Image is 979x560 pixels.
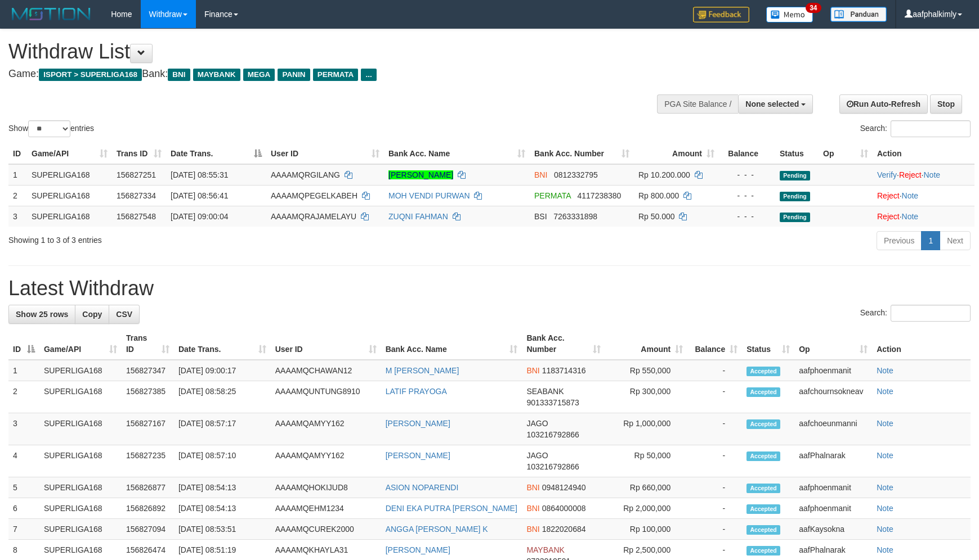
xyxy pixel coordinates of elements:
a: Note [877,387,893,396]
td: AAAAMQCHAWAN12 [271,360,381,381]
select: Showentries [28,120,70,137]
th: User ID: activate to sort column ascending [266,143,384,164]
span: Accepted [746,367,780,376]
th: Bank Acc. Name: activate to sort column ascending [384,143,530,164]
span: 34 [806,3,821,13]
span: Copy 0948124940 to clipboard [542,483,586,492]
span: Rp 800.000 [638,191,679,200]
span: BNI [526,525,539,534]
th: Op: activate to sort column ascending [794,328,872,360]
td: aafphoenmanit [794,360,872,381]
td: - [687,498,742,519]
a: Note [877,525,893,534]
label: Search: [860,305,971,322]
td: AAAAMQHOKIJUD8 [271,477,381,498]
a: Note [877,483,893,492]
td: SUPERLIGA168 [27,206,112,227]
span: BSI [534,212,547,221]
td: aafchoeunmanni [794,413,872,445]
span: Accepted [746,451,780,461]
th: Date Trans.: activate to sort column ascending [174,328,271,360]
span: [DATE] 08:56:41 [171,191,228,200]
th: ID: activate to sort column descending [8,328,39,360]
th: Amount: activate to sort column ascending [605,328,687,360]
td: - [687,445,742,477]
img: MOTION_logo.png [8,6,94,22]
td: SUPERLIGA168 [27,164,112,186]
span: BNI [534,170,547,179]
td: aafchournsokneav [794,381,872,413]
td: 3 [8,206,27,227]
th: Action [872,328,971,360]
a: Show 25 rows [8,305,75,324]
td: Rp 550,000 [605,360,687,381]
a: Note [923,170,940,179]
span: Show 25 rows [16,310,68,319]
a: Stop [930,94,962,114]
span: PERMATA [534,191,571,200]
span: Copy 1822020684 to clipboard [542,525,586,534]
input: Search: [891,120,971,137]
a: MOH VENDI PURWAN [388,191,470,200]
td: Rp 300,000 [605,381,687,413]
span: AAAAMQRGILANG [271,170,340,179]
td: [DATE] 08:53:51 [174,519,271,540]
th: Op: activate to sort column ascending [819,143,873,164]
a: Run Auto-Refresh [839,94,928,114]
a: [PERSON_NAME] [388,170,453,179]
td: [DATE] 08:54:13 [174,498,271,519]
th: Trans ID: activate to sort column ascending [122,328,174,360]
a: [PERSON_NAME] [386,451,450,460]
span: MAYBANK [526,545,564,554]
span: Accepted [746,525,780,535]
th: Date Trans.: activate to sort column descending [166,143,266,164]
span: Pending [780,171,810,180]
span: JAGO [526,451,548,460]
img: panduan.png [830,7,887,22]
a: CSV [109,305,140,324]
span: MAYBANK [193,69,240,81]
span: BNI [168,69,190,81]
span: Accepted [746,387,780,397]
img: Button%20Memo.svg [766,7,813,22]
td: SUPERLIGA168 [39,381,122,413]
span: AAAAMQPEGELKABEH [271,191,357,200]
td: aafphoenmanit [794,498,872,519]
span: PANIN [278,69,310,81]
td: AAAAMQAMYY162 [271,413,381,445]
button: None selected [738,94,813,114]
td: 7 [8,519,39,540]
th: Bank Acc. Number: activate to sort column ascending [530,143,634,164]
span: ... [361,69,376,81]
td: SUPERLIGA168 [39,477,122,498]
td: [DATE] 09:00:17 [174,360,271,381]
span: [DATE] 09:00:04 [171,212,228,221]
td: - [687,381,742,413]
a: Reject [877,191,900,200]
th: Game/API: activate to sort column ascending [27,143,112,164]
td: [DATE] 08:57:10 [174,445,271,477]
label: Search: [860,120,971,137]
a: Note [877,366,893,375]
span: None selected [745,100,799,109]
td: AAAAMQAMYY162 [271,445,381,477]
th: Balance [719,143,775,164]
td: AAAAMQEHM1234 [271,498,381,519]
span: SEABANK [526,387,564,396]
div: - - - [723,190,771,201]
th: Amount: activate to sort column ascending [634,143,719,164]
td: 5 [8,477,39,498]
a: Reject [899,170,922,179]
td: · [873,206,974,227]
td: 2 [8,185,27,206]
th: Status: activate to sort column ascending [742,328,794,360]
a: Copy [75,305,109,324]
td: - [687,360,742,381]
h1: Latest Withdraw [8,277,971,300]
span: Rp 10.200.000 [638,170,690,179]
span: Rp 50.000 [638,212,675,221]
td: Rp 2,000,000 [605,498,687,519]
td: 156826892 [122,498,174,519]
th: Bank Acc. Number: activate to sort column ascending [522,328,605,360]
td: 156827235 [122,445,174,477]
